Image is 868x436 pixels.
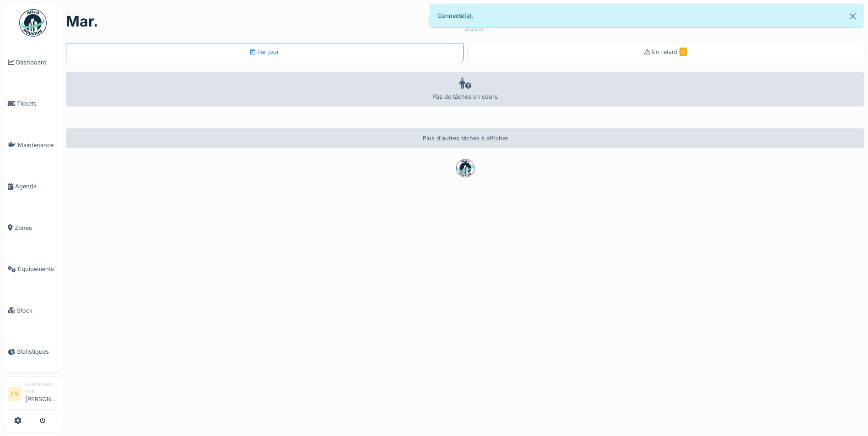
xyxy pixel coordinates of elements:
[17,306,58,315] span: Stock
[8,381,58,409] a: FV Gestionnaire local[PERSON_NAME]
[8,387,22,401] li: FV
[15,223,58,232] span: Zones
[18,265,58,273] span: Équipements
[4,83,62,125] a: Tickets
[652,48,687,55] span: En retard
[66,72,864,106] div: Pas de tâches en cours
[16,58,58,67] span: Dashboard
[25,381,58,407] li: [PERSON_NAME]
[66,13,98,30] h1: mar.
[17,99,58,108] span: Tickets
[15,182,58,191] span: Agenda
[456,159,474,177] img: badge-BVDL4wpA.svg
[464,23,483,34] div: 2025
[250,48,279,56] div: Par jour
[4,166,62,207] a: Agenda
[4,42,62,83] a: Dashboard
[679,48,687,56] span: 0
[4,290,62,331] a: Stock
[842,4,863,28] button: Close
[4,124,62,166] a: Maintenance
[4,207,62,249] a: Zones
[25,381,58,395] div: Gestionnaire local
[4,249,62,290] a: Équipements
[430,4,864,28] div: Connecté(e).
[17,347,58,356] span: Statistiques
[4,331,62,373] a: Statistiques
[19,9,47,37] img: Badge_color-CXgf-gQk.svg
[66,128,864,148] div: Plus d'autres tâches à afficher
[18,141,58,149] span: Maintenance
